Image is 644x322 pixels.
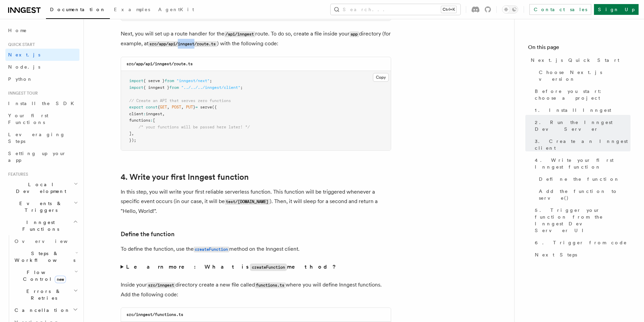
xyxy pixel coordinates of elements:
[532,135,630,154] a: 3. Create an Inngest client
[532,116,630,135] a: 2. Run the Inngest Dev Server
[5,128,79,147] a: Leveraging Steps
[5,73,79,85] a: Python
[535,138,630,151] span: 3. Create an Inngest client
[12,285,79,304] button: Errors & Retries
[139,125,250,129] span: /* your functions will be passed here later! */
[535,251,577,258] span: Next Steps
[154,2,198,18] a: AgentKit
[160,105,167,109] span: GET
[8,27,27,34] span: Home
[126,264,337,270] strong: Learn more: What is method?
[12,250,75,264] span: Steps & Workflows
[528,43,630,54] h4: On this page
[12,266,79,285] button: Flow Controlnew
[132,131,134,136] span: ,
[114,7,150,12] span: Examples
[5,42,35,47] span: Quick start
[502,5,518,14] button: Toggle dark mode
[153,118,155,123] span: [
[121,262,391,272] summary: Learn more: What iscreateFunctionmethod?
[146,112,162,116] span: inngest
[129,98,231,103] span: // Create an API that serves zero functions
[162,112,165,116] span: ,
[12,307,70,314] span: Cancellation
[331,4,460,15] button: Search...Ctrl+K
[5,197,79,216] button: Events & Triggers
[5,181,74,195] span: Local Development
[121,172,249,182] a: 4. Write your first Inngest function
[158,7,194,12] span: AgentKit
[539,188,630,201] span: Add the function to serve()
[535,207,630,234] span: 5. Trigger your function from the Inngest Dev Server UI
[200,105,212,109] span: serve
[129,105,143,109] span: export
[5,61,79,73] a: Node.js
[535,107,611,114] span: 1. Install Inngest
[110,2,154,18] a: Examples
[129,78,143,83] span: import
[146,105,158,109] span: const
[532,154,630,173] a: 4. Write your first Inngest function
[176,78,210,83] span: "inngest/next"
[536,66,630,85] a: Choose Next.js version
[121,29,391,49] p: Next, you will set up a route handler for the route. To do so, create a file inside your director...
[165,78,174,83] span: from
[158,105,160,109] span: {
[373,73,389,82] button: Copy
[143,112,146,116] span: :
[532,204,630,237] a: 5. Trigger your function from the Inngest Dev Server UI
[129,85,143,90] span: import
[129,112,143,116] span: client
[532,249,630,261] a: Next Steps
[532,85,630,104] a: Before you start: choose a project
[126,312,183,317] code: src/inngest/functions.ts
[536,185,630,204] a: Add the function to serve()
[12,247,79,266] button: Steps & Workflows
[46,2,110,19] a: Documentation
[129,131,132,136] span: ]
[441,6,456,13] kbd: Ctrl+K
[531,57,619,64] span: Next.js Quick Start
[5,172,28,177] span: Features
[594,4,639,15] a: Sign Up
[5,219,73,232] span: Inngest Functions
[129,118,150,123] span: functions
[532,104,630,116] a: 1. Install Inngest
[539,69,630,82] span: Choose Next.js version
[5,97,79,109] a: Install the SDK
[143,85,169,90] span: { inngest }
[8,151,66,163] span: Setting up your app
[5,91,38,96] span: Inngest tour
[8,101,78,106] span: Install the SDK
[5,216,79,235] button: Inngest Functions
[350,31,359,37] code: app
[121,280,391,299] p: Inside your directory create a new file called where you will define Inngest functions. Add the f...
[529,4,591,15] a: Contact sales
[148,41,217,47] code: src/app/api/inngest/route.ts
[186,105,193,109] span: PUT
[528,54,630,66] a: Next.js Quick Start
[147,282,175,288] code: src/inngest
[225,199,270,205] code: test/[DOMAIN_NAME]
[224,31,255,37] code: /api/inngest
[194,246,229,252] a: createFunction
[150,118,153,123] span: :
[535,119,630,132] span: 2. Run the Inngest Dev Server
[55,276,66,283] span: new
[50,7,106,12] span: Documentation
[240,85,243,90] span: ;
[12,288,73,301] span: Errors & Retries
[5,109,79,128] a: Your first Functions
[12,304,79,316] button: Cancellation
[193,105,195,109] span: }
[121,229,174,239] a: Define the function
[250,264,287,271] code: createFunction
[5,147,79,166] a: Setting up your app
[181,85,240,90] span: "../../../inngest/client"
[255,282,286,288] code: functions.ts
[15,239,84,244] span: Overview
[181,105,184,109] span: ,
[5,178,79,197] button: Local Development
[535,88,630,101] span: Before you start: choose a project
[8,76,33,82] span: Python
